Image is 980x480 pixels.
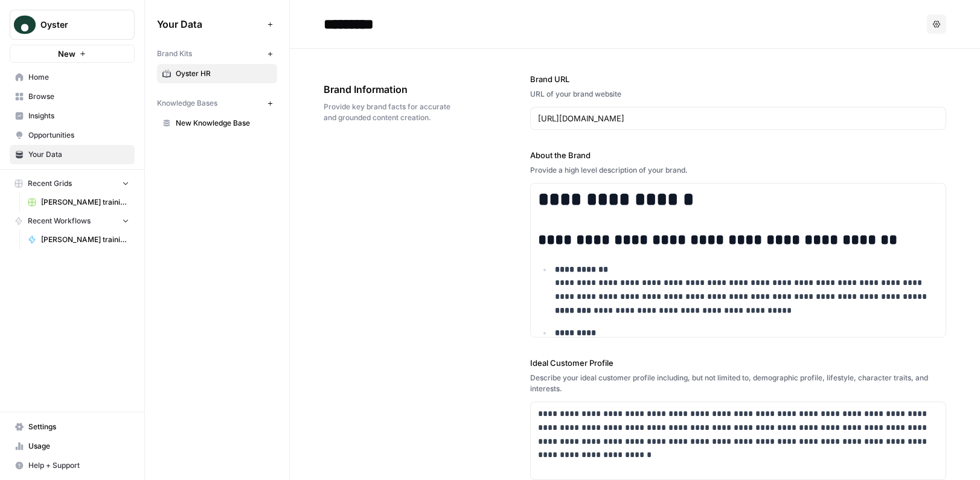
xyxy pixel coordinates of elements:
[530,89,946,100] div: URL of your brand website
[14,14,36,36] img: Oyster Logo
[176,118,272,129] span: New Knowledge Base
[10,10,135,40] button: Workspace: Oyster
[40,19,114,31] span: Oyster
[324,82,463,97] span: Brand Information
[157,98,217,109] span: Knowledge Bases
[28,441,129,452] span: Usage
[530,73,946,85] label: Brand URL
[28,149,129,160] span: Your Data
[176,68,272,79] span: Oyster HR
[10,68,135,87] a: Home
[28,130,129,141] span: Opportunities
[10,87,135,106] a: Browse
[530,165,946,176] div: Provide a high level description of your brand.
[538,112,938,124] input: www.sundaysoccer.com
[41,197,129,208] span: [PERSON_NAME] training test Grid
[10,174,135,193] button: Recent Grids
[10,145,135,164] a: Your Data
[157,48,192,59] span: Brand Kits
[28,216,91,226] span: Recent Workflows
[530,357,946,369] label: Ideal Customer Profile
[22,230,135,249] a: [PERSON_NAME] training test
[28,421,129,432] span: Settings
[28,72,129,83] span: Home
[58,48,75,60] span: New
[530,149,946,161] label: About the Brand
[530,373,946,394] div: Describe your ideal customer profile including, but not limited to, demographic profile, lifestyl...
[10,456,135,475] button: Help + Support
[10,437,135,456] a: Usage
[157,17,263,31] span: Your Data
[10,212,135,230] button: Recent Workflows
[22,193,135,212] a: [PERSON_NAME] training test Grid
[10,126,135,145] a: Opportunities
[28,91,129,102] span: Browse
[10,417,135,437] a: Settings
[28,178,72,189] span: Recent Grids
[157,114,277,133] a: New Knowledge Base
[10,106,135,126] a: Insights
[28,110,129,121] span: Insights
[157,64,277,83] a: Oyster HR
[28,460,129,471] span: Help + Support
[10,45,135,63] button: New
[324,101,463,123] span: Provide key brand facts for accurate and grounded content creation.
[41,234,129,245] span: [PERSON_NAME] training test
